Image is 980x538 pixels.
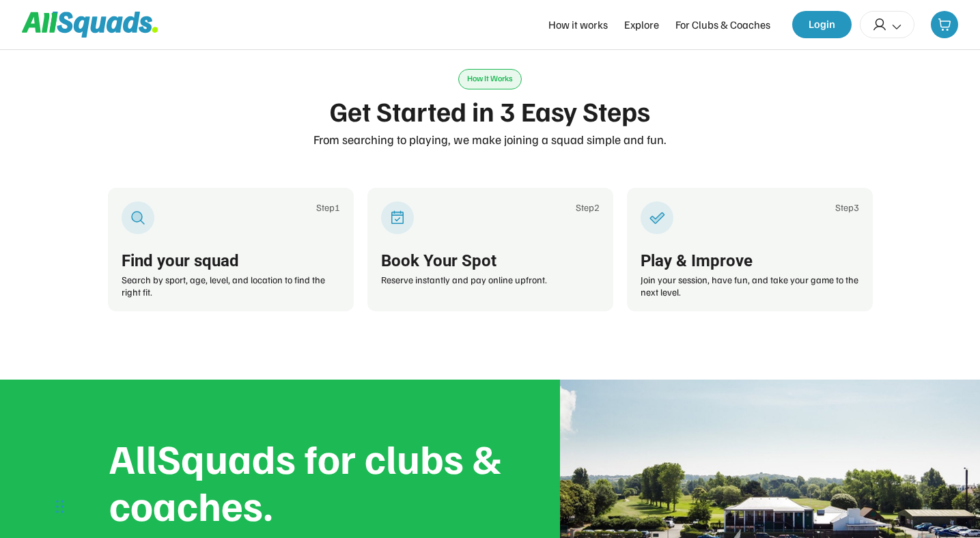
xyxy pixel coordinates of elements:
[624,16,659,33] div: Explore
[675,16,770,33] div: For Clubs & Coaches
[330,95,650,126] div: Get Started in 3 Easy Steps
[938,18,951,31] img: shopping-cart-01%20%281%29.svg
[122,251,340,271] div: Find your squad
[381,251,600,271] div: Book Your Spot
[548,16,608,33] div: How it works
[108,132,873,147] div: From searching to playing, we make joining a squad simple and fun.
[109,434,505,528] div: AllSquads for clubs & coaches.
[458,69,522,89] div: How It Works
[641,274,859,298] div: Join your session, have fun, and take your game to the next level.
[835,201,859,214] div: Step3
[641,251,859,271] div: Play & Improve
[576,201,600,214] div: Step2
[381,274,600,286] div: Reserve instantly and pay online upfront.
[122,274,340,298] div: Search by sport, age, level, and location to find the right fit.
[792,11,852,38] button: Login
[316,201,340,214] div: Step1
